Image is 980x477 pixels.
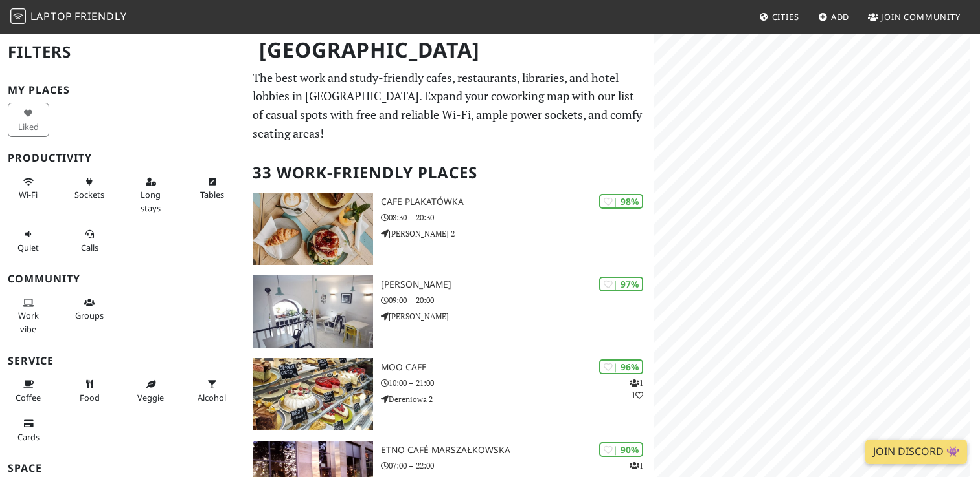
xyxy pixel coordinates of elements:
[18,310,39,334] span: People working
[381,310,653,323] p: [PERSON_NAME]
[17,431,40,443] span: Credit cards
[80,392,100,403] span: Food
[30,9,73,23] span: Laptop
[245,193,653,265] a: Cafe Plakatówka | 98% Cafe Plakatówka 08:30 – 20:30 [PERSON_NAME] 2
[137,392,164,403] span: Veggie
[8,374,49,408] button: Coffee
[10,8,26,24] img: LaptopFriendly
[16,392,41,403] span: Coffee
[381,228,653,240] p: [PERSON_NAME] 2
[253,153,645,193] h2: 33 Work-Friendly Places
[863,5,966,28] a: Join Community
[10,6,127,28] a: LaptopFriendly LaptopFriendly
[253,275,373,348] img: Nancy Lee
[8,32,237,72] h2: Filters
[74,189,104,200] span: Power sockets
[8,292,49,339] button: Work vibe
[8,171,49,206] button: Wi-Fi
[8,462,237,474] h3: Space
[200,189,224,200] span: Work-friendly tables
[381,377,653,389] p: 10:00 – 21:00
[599,359,643,374] div: | 96%
[831,11,850,23] span: Add
[69,171,111,206] button: Sockets
[381,460,653,472] p: 07:00 – 22:00
[192,374,233,408] button: Alcohol
[599,442,643,457] div: | 90%
[865,440,967,464] a: Join Discord 👾
[17,242,39,253] span: Quiet
[253,193,373,265] img: Cafe Plakatówka
[253,69,645,143] p: The best work and study-friendly cafes, restaurants, libraries, and hotel lobbies in [GEOGRAPHIC_...
[381,211,653,224] p: 08:30 – 20:30
[69,224,111,258] button: Calls
[69,374,111,408] button: Food
[754,5,804,28] a: Cities
[245,358,653,430] a: MOO cafe | 96% 11 MOO cafe 10:00 – 21:00 Dereniowa 2
[599,194,643,209] div: | 98%
[772,11,799,23] span: Cities
[192,171,233,206] button: Tables
[8,84,237,96] h3: My Places
[8,355,237,367] h3: Service
[8,224,49,258] button: Quiet
[881,11,961,23] span: Join Community
[381,445,653,456] h3: Etno Café Marszałkowska
[381,196,653,207] h3: Cafe Plakatówka
[141,189,161,213] span: Long stays
[381,393,653,405] p: Dereniowa 2
[8,152,237,164] h3: Productivity
[599,277,643,291] div: | 97%
[74,9,126,23] span: Friendly
[630,460,643,472] p: 1
[81,242,98,253] span: Video/audio calls
[381,362,653,373] h3: MOO cafe
[75,310,104,321] span: Group tables
[249,32,650,68] h1: [GEOGRAPHIC_DATA]
[8,413,49,447] button: Cards
[130,171,172,218] button: Long stays
[813,5,855,28] a: Add
[245,275,653,348] a: Nancy Lee | 97% [PERSON_NAME] 09:00 – 20:00 [PERSON_NAME]
[19,189,38,200] span: Stable Wi-Fi
[381,294,653,306] p: 09:00 – 20:00
[130,374,172,408] button: Veggie
[69,292,111,326] button: Groups
[381,279,653,290] h3: [PERSON_NAME]
[198,392,226,403] span: Alcohol
[630,377,643,401] p: 1 1
[253,358,373,430] img: MOO cafe
[8,273,237,285] h3: Community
